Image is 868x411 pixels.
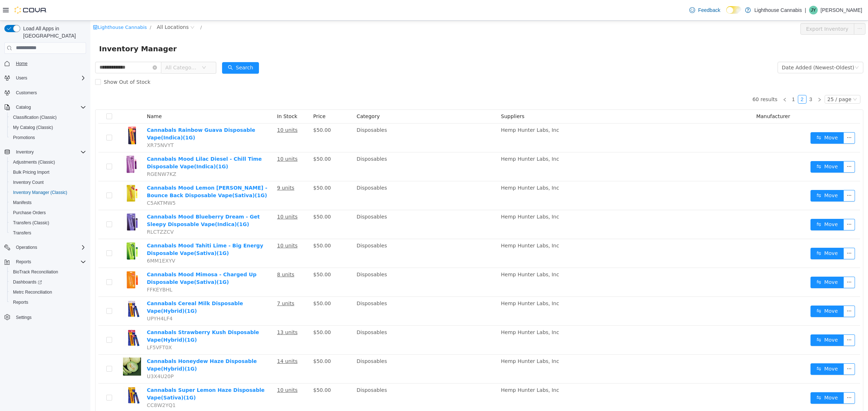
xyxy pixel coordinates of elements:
img: Cannabals Rainbow Guava Disposable Vape(Indica)(1G) hero shot [33,106,51,124]
span: Settings [16,315,31,320]
span: $50.00 [223,251,241,257]
li: 60 results [662,74,687,83]
span: Classification (Classic) [10,113,86,122]
span: Transfers (Classic) [13,220,49,226]
button: Classification (Classic) [7,112,89,122]
td: Disposables [263,132,408,161]
button: Transfers (Classic) [7,218,89,228]
div: Jessie Yao [809,6,818,14]
button: icon: ellipsis [753,372,765,383]
span: CC8W2YQ1 [56,382,85,388]
span: Operations [13,243,86,252]
span: Dashboards [13,279,42,285]
img: Cannabals Mood Lemon Berry - Bounce Back Disposable Vape(Sativa)(1G) hero shot [33,164,51,182]
button: icon: ellipsis [753,112,765,123]
span: Settings [13,312,86,321]
a: Transfers (Classic) [10,219,52,227]
button: icon: searchSearch [132,42,169,53]
span: Inventory Count [10,178,86,187]
span: Users [16,75,27,81]
button: Manifests [7,198,89,208]
a: Customers [13,88,40,97]
a: Manifests [10,198,34,207]
span: $50.00 [223,164,241,170]
li: Previous Page [690,74,699,83]
span: $50.00 [223,193,241,199]
a: Cannabals Mood Tahiti Lime - Big Energy Disposable Vape(Sativa)(1G) [56,222,173,235]
button: Metrc Reconciliation [7,287,89,297]
span: Purchase Orders [10,208,86,217]
td: Disposables [263,276,408,305]
span: RLCTZZCV [56,208,83,214]
img: Cannabals Super Lemon Haze Disposable Vape(Sativa)(1G) hero shot [33,366,51,384]
li: 1 [699,74,707,83]
button: icon: ellipsis [753,169,765,181]
span: C5AKTMW5 [56,179,85,185]
div: 25 / page [737,75,761,83]
span: Metrc Reconciliation [10,288,86,297]
span: Manufacturer [666,93,700,99]
span: Bulk Pricing Import [10,168,86,177]
button: Reports [7,297,89,307]
span: Load All Apps in [GEOGRAPHIC_DATA] [20,25,86,39]
img: Cova [14,7,47,14]
button: Users [1,73,89,83]
a: Cannabals Mood Mimosa - Charged Up Disposable Vape(Sativa)(1G) [56,251,166,264]
span: Transfers (Classic) [10,219,86,227]
span: RGENW7KZ [56,151,86,156]
span: Hemp Hunter Labs, Inc [410,164,469,170]
span: Operations [16,245,37,250]
td: Disposables [263,247,408,276]
span: Reports [13,258,86,266]
span: Price [223,93,235,99]
span: My Catalog (Classic) [13,125,53,130]
button: icon: ellipsis [753,140,765,152]
span: Feedback [698,7,720,14]
a: My Catalog (Classic) [10,123,56,132]
a: 2 [708,75,716,83]
a: Reports [10,298,31,307]
button: BioTrack Reconciliation [7,267,89,277]
span: $50.00 [223,309,241,315]
button: icon: swapMove [720,256,753,268]
u: 10 units [187,135,207,141]
span: Manifests [13,200,31,205]
span: $50.00 [223,280,241,286]
span: $50.00 [223,338,241,343]
a: Inventory Count [10,178,47,187]
p: [PERSON_NAME] [821,6,862,14]
u: 9 units [187,164,204,170]
i: icon: down [762,77,767,82]
td: Disposables [263,334,408,363]
button: icon: swapMove [720,140,753,152]
span: Hemp Hunter Labs, Inc [410,222,469,228]
span: Promotions [10,133,86,142]
p: | [805,6,806,14]
span: BioTrack Reconciliation [13,269,58,275]
a: Cannabals Strawberry Kush Disposable Vape(Hybrid)(1G) [56,309,169,322]
span: Hemp Hunter Labs, Inc [410,107,469,112]
a: BioTrack Reconciliation [10,268,61,276]
span: Customers [13,88,86,97]
u: 14 units [187,338,207,343]
li: 2 [707,74,716,83]
a: Adjustments (Classic) [10,158,58,166]
button: icon: swapMove [720,227,753,239]
button: Reports [13,258,34,266]
span: Home [13,59,86,68]
u: 10 units [187,107,207,112]
button: icon: swapMove [720,285,753,297]
span: Hemp Hunter Labs, Inc [410,251,469,257]
button: Adjustments (Classic) [7,157,89,167]
span: Hemp Hunter Labs, Inc [410,309,469,315]
span: Adjustments (Classic) [10,158,86,166]
a: Settings [13,313,34,322]
span: Manifests [10,198,86,207]
span: Inventory Manager (Classic) [10,188,86,197]
span: Hemp Hunter Labs, Inc [410,135,469,141]
span: Reports [10,298,86,307]
i: icon: left [692,77,697,81]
